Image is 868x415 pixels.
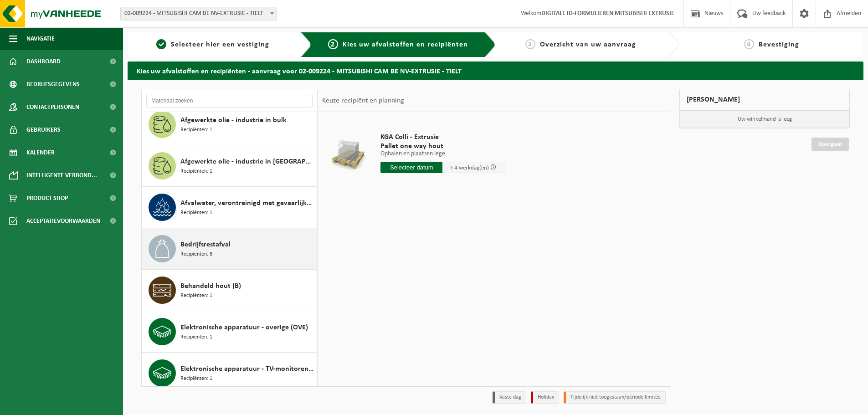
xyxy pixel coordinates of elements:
span: Pallet one way hout [380,142,504,151]
div: Keuze recipiënt en planning [318,89,409,112]
span: Recipiënten: 1 [180,374,212,383]
p: Uw winkelmand is leeg [680,111,849,128]
strong: DIGITALE ID-FORMULIEREN MITSUBISHI EXTRUSIE [541,10,674,17]
li: Holiday [531,391,559,404]
button: Afgewerkte olie - industrie in bulk Recipiënten: 1 [142,104,317,145]
span: Intelligente verbond... [26,164,97,187]
span: Acceptatievoorwaarden [26,210,100,232]
span: Kalender [26,141,55,164]
a: 1Selecteer hier een vestiging [132,39,293,50]
span: 4 [744,39,754,49]
span: + 4 werkdag(en) [450,165,489,171]
span: Dashboard [26,50,61,73]
button: Afgewerkte olie - industrie in [GEOGRAPHIC_DATA] Recipiënten: 1 [142,145,317,187]
span: Recipiënten: 1 [180,333,212,342]
input: Materiaal zoeken [146,94,313,108]
button: Behandeld hout (B) Recipiënten: 1 [142,270,317,311]
span: 02-009224 - MITSUBISHI CAM BE NV-EXTRUSIE - TIELT [120,7,277,20]
h2: Kies uw afvalstoffen en recipiënten - aanvraag voor 02-009224 - MITSUBISHI CAM BE NV-EXTRUSIE - T... [128,61,863,79]
p: Ophalen en plaatsen lege [380,151,504,157]
span: Product Shop [26,187,68,210]
span: Kies uw afvalstoffen en recipiënten [343,41,468,48]
span: Bedrijfsgegevens [26,73,80,96]
button: Afvalwater, verontreinigd met gevaarlijke producten Recipiënten: 1 [142,187,317,228]
span: Behandeld hout (B) [180,281,241,292]
button: Elektronische apparatuur - overige (OVE) Recipiënten: 1 [142,311,317,353]
span: Afgewerkte olie - industrie in bulk [180,115,287,126]
button: Bedrijfsrestafval Recipiënten: 3 [142,228,317,270]
div: [PERSON_NAME] [679,89,850,111]
span: Recipiënten: 1 [180,167,212,176]
li: Vaste dag [493,391,526,404]
span: Contactpersonen [26,96,79,118]
span: Bevestiging [759,41,799,48]
span: Recipiënten: 1 [180,209,212,217]
span: KGA Colli - Extrusie [380,133,504,142]
span: 02-009224 - MITSUBISHI CAM BE NV-EXTRUSIE - TIELT [121,7,277,20]
li: Tijdelijk niet toegestaan/période limitée [564,391,666,404]
span: Recipiënten: 3 [180,250,212,259]
span: Navigatie [26,27,55,50]
span: Afgewerkte olie - industrie in [GEOGRAPHIC_DATA] [180,156,314,167]
span: Overzicht van uw aanvraag [540,41,636,48]
span: 3 [525,39,535,49]
span: 2 [328,39,338,49]
span: Recipiënten: 1 [180,292,212,300]
button: Elektronische apparatuur - TV-monitoren (TVM) Recipiënten: 1 [142,353,317,394]
span: Selecteer hier een vestiging [171,41,269,48]
input: Selecteer datum [380,162,442,173]
span: Elektronische apparatuur - overige (OVE) [180,322,308,333]
span: Recipiënten: 1 [180,126,212,134]
span: Afvalwater, verontreinigd met gevaarlijke producten [180,198,314,209]
span: Bedrijfsrestafval [180,239,231,250]
span: 1 [156,39,166,49]
span: Gebruikers [26,118,61,141]
a: Doorgaan [812,138,849,151]
span: Elektronische apparatuur - TV-monitoren (TVM) [180,364,314,374]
